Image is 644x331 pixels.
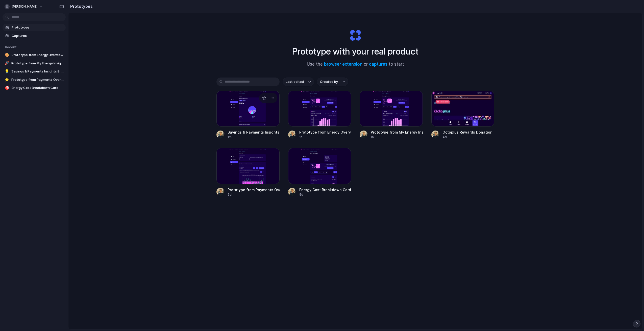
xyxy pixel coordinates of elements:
span: Prototype from My Energy Insights v2 [11,61,64,66]
div: 5d [299,192,351,197]
span: Prototype from Energy Overview [12,53,64,58]
a: Prototype from Payments OverviewPrototype from Payments Overview5d [216,148,280,197]
div: 4d [442,135,494,139]
div: 🎯 [5,85,10,90]
button: [PERSON_NAME] [3,3,45,11]
span: [PERSON_NAME] [12,4,37,9]
div: Prototype from Payments Overview [228,187,280,192]
div: 💡 [5,69,9,74]
a: 🎯Energy Cost Breakdown Card [3,84,66,92]
span: Savings & Payments Insights Breakdown [11,69,64,74]
a: 🎨Prototype from Energy Overview [3,51,66,59]
button: Last edited [283,78,314,86]
h2: Prototypes [68,3,93,9]
div: Energy Cost Breakdown Card [299,187,351,192]
span: Prototypes [12,25,64,30]
div: 1h [371,135,423,139]
span: Prototype from Payments Overview [11,77,64,82]
a: Prototype from My Energy Insights v2Prototype from My Energy Insights v21h [360,91,423,139]
span: Use the or to start [307,61,404,68]
a: Octoplus Rewards Donation CardOctoplus Rewards Donation Card4d [431,91,494,139]
a: browser extension [324,62,362,67]
div: 5d [228,192,280,197]
a: ⭐Prototype from Payments Overview [3,76,66,84]
div: 🚀 [5,61,9,66]
a: Prototype from Energy OverviewPrototype from Energy Overview1h [288,91,351,139]
a: Savings & Payments Insights BreakdownSavings & Payments Insights Breakdown1m [216,91,280,139]
div: Prototype from My Energy Insights v2 [371,130,423,135]
span: Recent [5,45,17,49]
span: Energy Cost Breakdown Card [12,85,64,90]
div: Octoplus Rewards Donation Card [442,130,494,135]
a: Captures [3,32,66,40]
span: Captures [12,33,64,38]
div: 🎨 [5,53,10,58]
button: Created by [317,78,348,86]
span: Created by [320,79,338,84]
a: Prototypes [3,24,66,31]
div: 1m [228,135,280,139]
div: Savings & Payments Insights Breakdown [228,130,280,135]
div: ⭐ [5,77,9,82]
div: 1h [299,135,351,139]
a: 🚀Prototype from My Energy Insights v2 [3,60,66,67]
span: Last edited [286,79,304,84]
div: Prototype from Energy Overview [299,130,351,135]
a: captures [369,62,387,67]
h1: Prototype with your real product [292,45,418,58]
a: 💡Savings & Payments Insights Breakdown [3,68,66,75]
a: Energy Cost Breakdown CardEnergy Cost Breakdown Card5d [288,148,351,197]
